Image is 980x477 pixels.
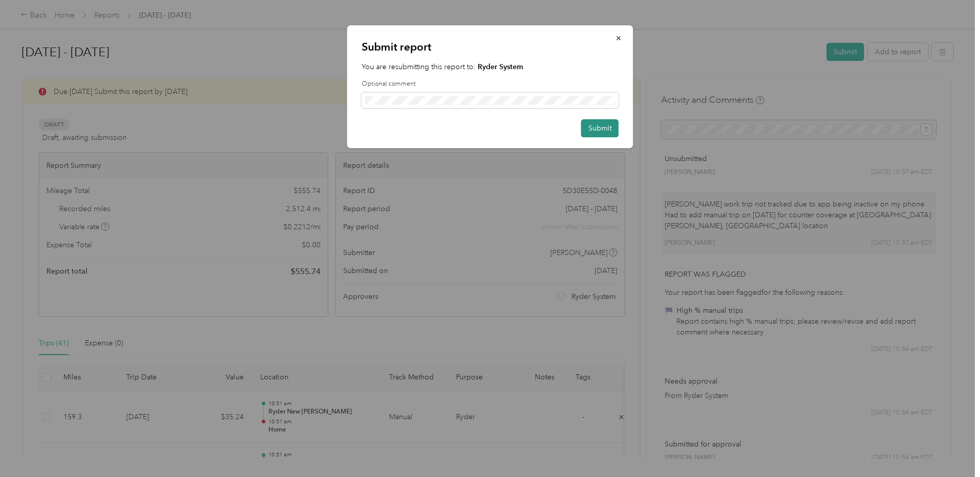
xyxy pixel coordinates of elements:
[362,40,619,54] p: Submit report
[581,119,619,137] button: Submit
[922,419,980,477] iframe: Everlance-gr Chat Button Frame
[362,61,619,72] p: You are resubmitting this report to:
[362,79,619,89] label: Optional comment
[478,62,523,71] strong: Ryder System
